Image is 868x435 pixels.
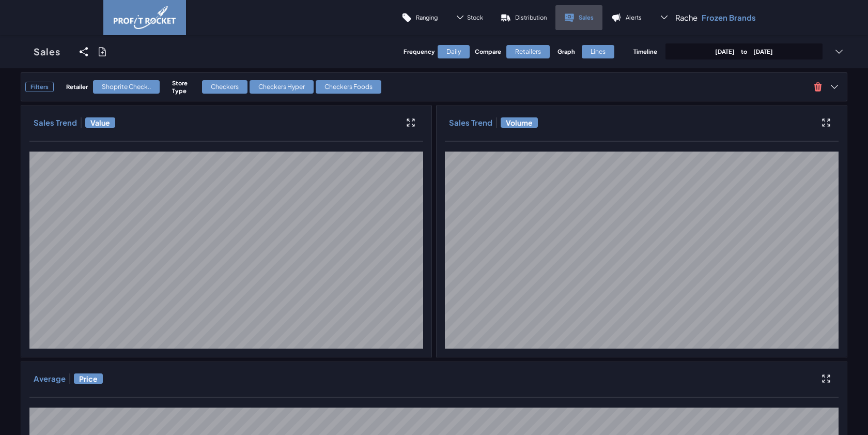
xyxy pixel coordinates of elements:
[438,45,470,58] div: Daily
[114,6,176,29] img: image
[582,45,614,58] div: Lines
[93,80,160,94] div: Shoprite Check..
[172,79,197,95] h4: Store Type
[393,5,446,30] a: Ranging
[74,373,103,384] span: Price
[202,80,247,94] div: Checkers
[702,12,756,23] p: Frozen Brands
[25,82,54,92] h3: Filters
[34,117,77,128] h3: Sales Trend
[85,117,115,128] span: Value
[475,48,501,55] h4: Compare
[557,48,577,55] h4: Graph
[34,373,66,384] h3: Average
[501,117,538,128] span: Volume
[675,12,698,23] span: Rache
[416,13,438,21] p: Ranging
[633,48,657,55] h4: Timeline
[715,48,773,55] p: [DATE] [DATE]
[555,5,602,30] a: Sales
[602,5,650,30] a: Alerts
[404,48,432,55] h4: Frequency
[316,80,381,94] div: Checkers Foods
[21,35,73,68] a: Sales
[449,117,492,128] h3: Sales Trend
[250,80,314,94] div: Checkers Hyper
[735,48,753,55] span: to
[467,13,483,21] span: Stock
[515,13,547,21] p: Distribution
[626,13,642,21] p: Alerts
[579,13,594,21] p: Sales
[66,83,88,91] h4: Retailer
[506,45,550,58] div: Retailers
[492,5,555,30] a: Distribution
